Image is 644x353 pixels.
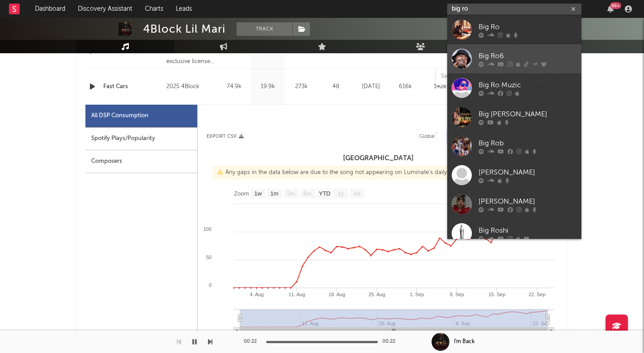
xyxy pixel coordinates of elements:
a: Big Rob [447,132,581,161]
h3: [GEOGRAPHIC_DATA] [198,153,559,164]
text: 15. Sep [488,292,505,297]
div: Big Ro6 [479,51,577,61]
a: [PERSON_NAME] [447,161,581,190]
text: 1. Sep [410,292,424,297]
text: Zoom [234,190,249,197]
div: Global [419,131,435,142]
div: Big Ro Muzic [479,80,577,90]
a: [PERSON_NAME] [447,190,581,219]
text: 18. Aug [328,292,345,297]
text: 1m [271,190,279,197]
text: 1y [338,190,344,197]
text: 0 [209,282,212,288]
div: All DSP Consumption [91,111,148,121]
a: Big Ro6 [447,44,581,73]
div: 142k [425,82,455,91]
a: Big Ro [447,15,581,44]
text: 100 [203,226,212,232]
button: Track [237,22,292,36]
div: [PERSON_NAME] [479,167,577,178]
div: Any gaps in the data below are due to the song not appearing on Luminate's daily chart(s) for tha... [213,166,552,179]
div: Spotify Plays/Popularity [85,128,197,150]
button: Export CSV [207,134,244,139]
div: 273k [287,82,316,91]
div: Big Rob [479,138,577,149]
input: Search for artists [447,4,581,15]
div: 616k [390,82,420,91]
div: 00:22 [244,336,262,347]
text: 22. Sep [529,292,546,297]
a: Fast Cars [103,82,162,91]
a: Big Ro Muzic [447,73,581,102]
text: 3m [287,190,295,197]
div: 48 [320,82,352,91]
text: 50 [206,255,212,260]
text: YTD [319,190,330,197]
div: 4Block Lil Mari [143,22,225,36]
div: [DATE] [356,82,386,91]
div: 74.9k [220,82,249,91]
text: 1w [254,190,262,197]
div: 99 + [610,2,621,9]
div: 19.9k [253,82,282,91]
a: Big Roshi [447,219,581,248]
div: Big Roshi [479,225,577,236]
div: Composers [85,150,197,173]
text: 4. Aug [250,292,264,297]
div: 00:22 [382,336,400,347]
input: Search by song name or URL [436,73,531,80]
div: I'm Back [454,338,475,346]
text: 6m [304,190,312,197]
div: Big Ro [479,21,577,32]
text: 8. Sep [450,292,464,297]
button: 99+ [607,5,614,13]
text: 25. Aug [369,292,385,297]
a: Big [PERSON_NAME] [447,102,581,132]
text: 22. Sep [533,321,550,326]
div: 2025 4Block [166,81,215,92]
text: 11. Aug [288,292,305,297]
div: Big [PERSON_NAME] [479,109,577,119]
div: [PERSON_NAME] [479,196,577,207]
div: All DSP Consumption [85,105,197,128]
text: All [354,190,360,197]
